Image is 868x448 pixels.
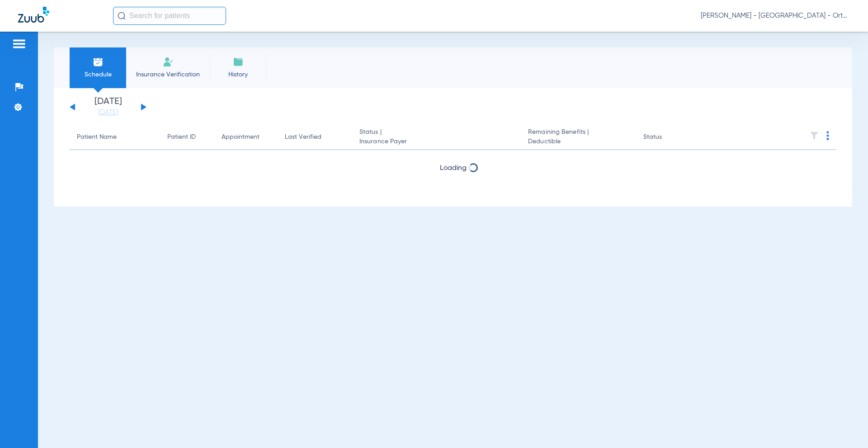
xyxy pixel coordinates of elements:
span: Loading [440,165,467,172]
div: Last Verified [285,132,321,142]
div: Patient ID [167,132,207,142]
img: History [233,57,244,67]
img: Zuub Logo [18,7,49,23]
th: Status [636,125,697,150]
div: Patient ID [167,132,196,142]
span: Loading [440,189,467,196]
span: Insurance Payer [359,137,514,146]
img: Search Icon [118,12,126,20]
img: Schedule [93,57,104,67]
input: Search for patients [113,7,226,25]
div: Appointment [222,132,259,142]
img: filter.svg [810,131,819,140]
div: Patient Name [77,132,117,142]
a: [DATE] [81,108,135,117]
th: Status | [352,125,521,150]
div: Appointment [222,132,270,142]
div: Patient Name [77,132,153,142]
li: [DATE] [81,97,135,117]
img: Manual Insurance Verification [163,57,174,67]
span: [PERSON_NAME] - [GEOGRAPHIC_DATA] - Ortho | The Super Dentists [701,11,850,20]
img: group-dot-blue.svg [826,131,829,140]
span: History [217,70,259,79]
th: Remaining Benefits | [521,125,636,150]
span: Insurance Verification [133,70,203,79]
span: Schedule [76,70,119,79]
div: Last Verified [285,132,345,142]
span: Deductible [528,137,628,146]
img: hamburger-icon [12,38,26,49]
